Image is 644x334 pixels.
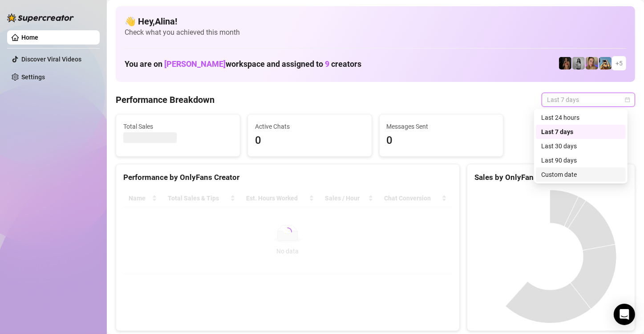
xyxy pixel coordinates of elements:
[387,122,496,131] span: Messages Sent
[614,304,635,325] div: Open Intercom Messenger
[325,59,329,69] span: 9
[541,141,620,151] div: Last 30 days
[21,73,45,81] a: Settings
[536,125,626,139] div: Last 7 days
[255,132,365,149] span: 0
[125,15,626,28] h4: 👋 Hey, Alina !
[541,155,620,165] div: Last 90 days
[536,110,626,125] div: Last 24 hours
[536,139,626,153] div: Last 30 days
[559,57,571,69] img: the_bohema
[572,57,585,69] img: A
[125,59,361,69] h1: You are on workspace and assigned to creators
[541,170,620,179] div: Custom date
[547,93,630,106] span: Last 7 days
[616,58,623,68] span: + 5
[387,132,496,149] span: 0
[599,57,612,69] img: Babydanix
[536,153,626,167] div: Last 90 days
[474,171,628,183] div: Sales by OnlyFans Creator
[164,59,226,69] span: [PERSON_NAME]
[21,56,81,63] a: Discover Viral Videos
[536,167,626,182] div: Custom date
[541,127,620,137] div: Last 7 days
[116,94,215,106] h4: Performance Breakdown
[125,28,626,37] span: Check what you achieved this month
[123,171,452,183] div: Performance by OnlyFans Creator
[7,13,74,22] img: logo-BBDzfeDw.svg
[255,122,365,131] span: Active Chats
[123,122,233,131] span: Total Sales
[281,226,294,238] span: loading
[625,97,630,102] span: calendar
[21,34,38,41] a: Home
[541,113,620,122] div: Last 24 hours
[586,57,598,69] img: Cherry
